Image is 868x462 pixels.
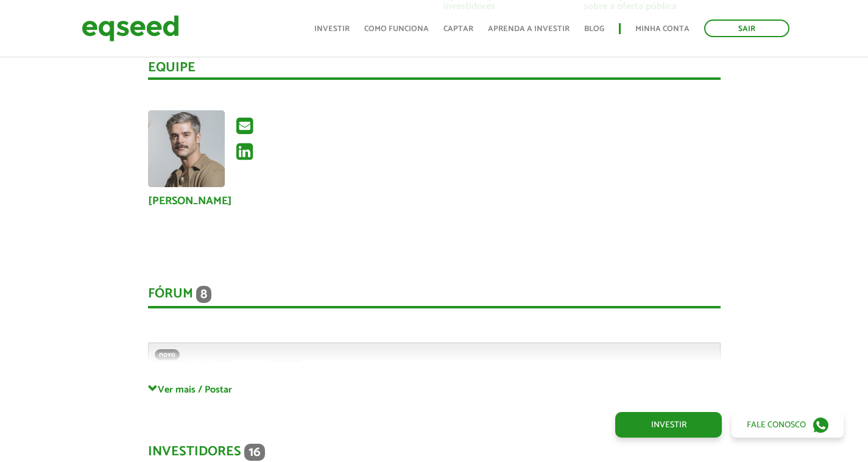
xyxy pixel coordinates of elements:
div: Equipe [148,61,721,80]
img: EqSeed [82,12,179,44]
div: Fórum [148,286,721,308]
a: Como funciona [364,25,429,33]
a: Sair [704,20,789,37]
a: Minha conta [635,25,690,33]
a: [PERSON_NAME] [148,196,232,207]
a: Aprenda a investir [488,25,570,33]
a: Investir [615,412,722,438]
a: Blog [584,25,604,33]
a: Ver mais / Postar [148,383,721,395]
img: Foto de Gentil Nascimento [148,110,225,187]
a: Investir [314,25,350,33]
a: Ver perfil do usuário. [148,110,225,187]
span: 16 [244,444,265,461]
a: Captar [443,25,473,33]
span: 8 [196,286,211,303]
a: Fale conosco [732,412,844,438]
